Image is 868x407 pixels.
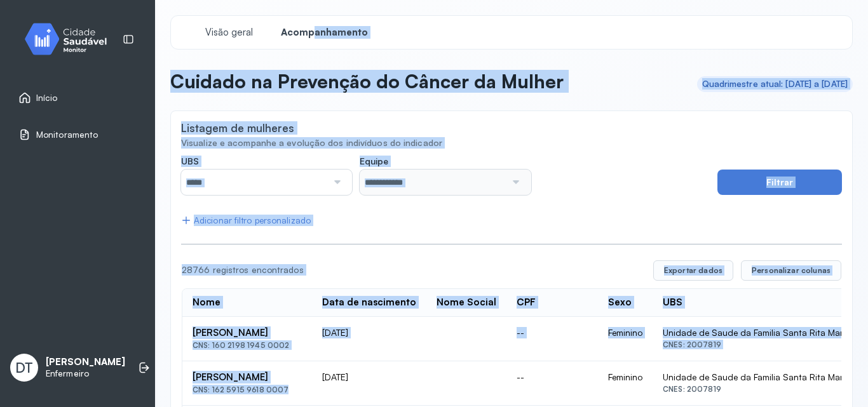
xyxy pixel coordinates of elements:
div: CNS: 160 2198 1945 0002 [193,341,302,350]
div: Adicionar filtro personalizado [181,215,311,226]
td: -- [506,317,598,361]
td: [DATE] [312,361,426,406]
div: Data de nascimento [322,297,416,309]
span: Monitoramento [36,130,98,140]
div: CNS: 162 5915 9618 0007 [193,385,302,394]
div: UBS [663,297,682,309]
div: Sexo [608,297,632,309]
p: [PERSON_NAME] [46,356,125,368]
button: Personalizar colunas [741,260,841,281]
span: Equipe [360,156,388,167]
img: monitor.svg [13,20,128,58]
span: UBS [181,156,199,167]
a: Monitoramento [18,128,137,141]
p: Enfermeiro [46,368,125,379]
span: Acompanhamento [281,27,368,39]
div: Visualize e acompanhe a evolução dos indivíduos do indicador [181,138,842,149]
p: Cuidado na Prevenção do Câncer da Mulher [170,70,564,93]
span: Personalizar colunas [752,265,831,276]
div: [PERSON_NAME] [193,371,302,384]
button: Exportar dados [653,260,733,281]
button: Filtrar [717,170,842,195]
div: Listagem de mulheres [181,121,294,135]
td: Feminino [598,361,653,406]
td: -- [506,361,598,406]
a: Início [18,91,137,104]
span: Início [36,93,58,103]
div: Nome [193,297,220,309]
div: Nome Social [437,297,496,309]
span: Visão geral [205,27,253,39]
span: DT [15,359,33,376]
td: Feminino [598,317,653,361]
div: 28766 registros encontrados [182,265,643,276]
td: [DATE] [312,317,426,361]
div: CPF [517,297,536,309]
div: [PERSON_NAME] [193,327,302,339]
div: Quadrimestre atual: [DATE] a [DATE] [702,79,848,90]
